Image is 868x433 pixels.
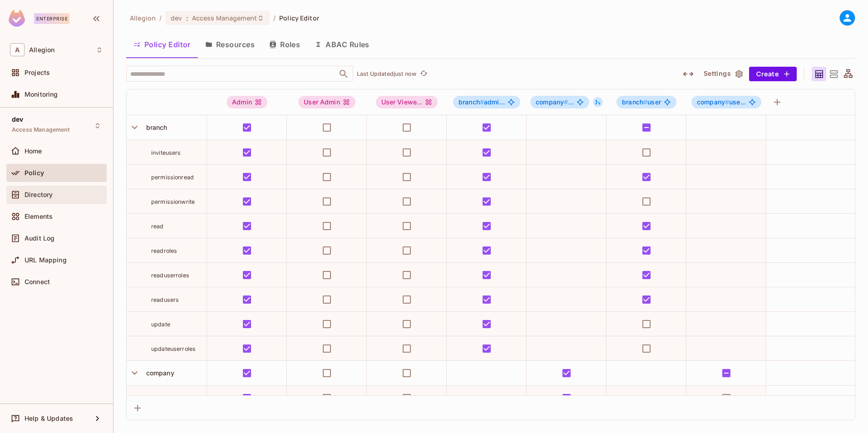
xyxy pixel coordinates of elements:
span: Access Management [192,14,257,22]
span: Policy Editor [279,14,319,22]
span: URL Mapping [25,256,67,264]
img: SReyMgAAAABJRU5ErkJggg== [9,10,25,27]
li: / [159,14,162,22]
span: Help & Updates [25,415,73,422]
span: A [10,43,25,56]
span: Monitoring [25,91,58,98]
span: company#user [691,96,761,108]
span: ... [536,98,574,106]
span: blockusers [151,395,182,402]
span: company [143,369,174,377]
span: Click to refresh data [416,69,429,79]
span: readuserroles [151,272,189,279]
button: Settings [700,67,745,81]
span: # [564,98,568,106]
span: the active workspace [130,14,156,22]
span: branch [622,98,647,106]
span: permissionread [151,174,194,181]
button: Open [337,68,350,80]
span: Projects [25,69,50,76]
button: refresh [418,69,429,79]
span: Elements [25,213,53,220]
span: branch [143,123,168,131]
span: use... [697,98,746,106]
span: admi... [459,98,505,106]
span: dev [12,116,23,123]
span: user [622,98,661,106]
div: Enterprise [34,13,69,24]
span: Audit Log [25,235,54,242]
span: updateuserroles [151,345,196,352]
span: company#admin [530,96,589,108]
button: Policy Editor [126,33,198,56]
span: branch [459,98,484,106]
span: readusers [151,296,179,303]
span: permissionwrite [151,198,195,205]
span: refresh [420,69,428,79]
span: readroles [151,247,177,254]
span: Directory [25,191,53,198]
span: User Viewer [376,96,438,108]
button: ABAC Rules [307,33,377,56]
span: Connect [25,278,50,285]
button: Roles [262,33,307,56]
span: dev [171,14,182,22]
button: Create [749,67,797,81]
li: / [273,14,276,22]
span: Access Management [12,126,70,133]
div: Admin [227,96,267,108]
span: inviteusers [151,149,181,156]
span: company [536,98,568,106]
p: Last Updated just now [357,70,416,78]
span: # [480,98,484,106]
span: # [643,98,647,106]
span: company [697,98,729,106]
span: update [151,321,170,328]
span: # [725,98,729,106]
div: User Viewe... [376,96,438,108]
span: : [186,15,189,22]
span: Home [25,148,42,155]
span: read [151,223,164,230]
button: Resources [198,33,262,56]
span: Policy [25,169,44,177]
span: branch#admin [453,96,520,108]
span: Workspace: Allegion [29,46,54,54]
div: User Admin [298,96,355,108]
